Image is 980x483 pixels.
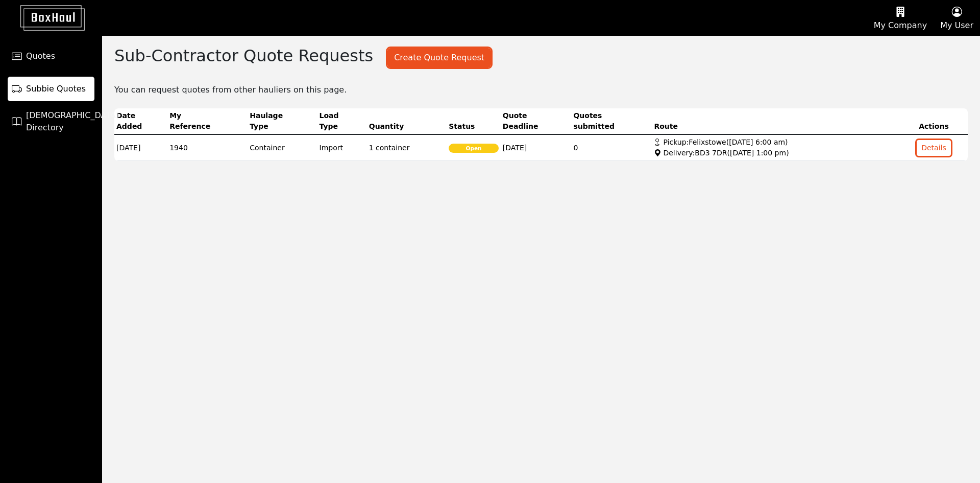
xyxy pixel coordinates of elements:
td: Container [248,134,317,161]
a: Details [917,143,951,151]
th: Quantity [367,108,447,134]
a: [DEMOGRAPHIC_DATA] Directory [8,109,94,134]
td: 1 container [367,134,447,161]
span: Open [449,144,499,153]
span: Quotes [26,50,55,62]
th: Route [652,108,899,134]
button: Create Quote Request [387,48,491,67]
th: My Reference [167,108,248,134]
span: Subbie Quotes [26,83,86,95]
th: Haulage Type [248,108,317,134]
a: Quotes [8,44,94,68]
td: [DATE] [114,134,167,161]
div: Delivery: BD3 7DR ( [DATE] 1:00 pm ) [654,148,897,158]
th: Status [447,108,501,134]
span: [DEMOGRAPHIC_DATA] Directory [26,109,119,134]
button: My User [934,1,980,35]
td: Import [317,134,367,161]
button: My Company [867,1,934,35]
th: Date Added [114,108,167,134]
th: Quote Deadline [501,108,572,134]
h2: Sub-Contractor Quote Requests [114,46,373,65]
th: Load Type [317,108,367,134]
td: 0 [571,134,652,161]
td: [DATE] [501,134,572,161]
a: Subbie Quotes [8,77,94,101]
th: Quotes submitted [571,108,652,134]
img: BoxHaul [5,5,85,31]
div: Pickup: Felixstowe ( [DATE] 6:00 am ) [654,137,897,148]
button: Details [917,140,951,156]
th: Actions [900,108,968,134]
td: 1940 [167,134,248,161]
div: You can request quotes from other hauliers on this page. [102,82,980,96]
